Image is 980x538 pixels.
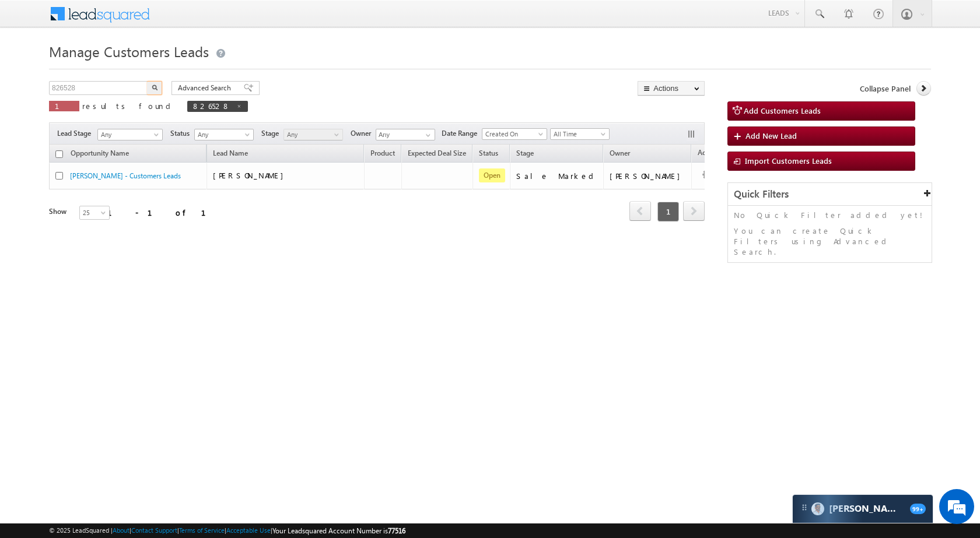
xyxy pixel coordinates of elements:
span: [PERSON_NAME] [213,170,289,180]
div: Sale Marked [516,171,598,181]
img: Search [152,85,157,90]
a: Expected Deal Size [402,147,472,162]
a: All Time [550,128,610,140]
input: Type to Search [376,129,435,140]
span: Add New Lead [745,131,797,140]
input: Check all records [55,150,63,158]
div: [PERSON_NAME] [610,171,686,181]
a: Opportunity Name [65,147,135,162]
div: carter-dragCarter[PERSON_NAME]99+ [792,494,933,523]
span: Collapse Panel [860,83,911,94]
a: Any [283,129,343,140]
a: Show All Items [419,129,434,141]
span: results found [82,101,175,111]
span: Import Customers Leads [745,156,832,166]
span: Lead Stage [57,128,96,139]
p: You can create Quick Filters using Advanced Search. [734,226,926,257]
button: Actions [638,81,705,96]
span: Date Range [442,128,482,139]
span: Advanced Search [178,83,235,93]
a: Any [194,129,254,140]
span: Expected Deal Size [408,149,466,157]
span: Actions [692,146,727,161]
span: © 2025 LeadSquared | | | | | [49,525,405,536]
span: 826528 [193,101,230,111]
div: Show [49,206,70,217]
a: Created On [482,128,547,140]
span: Status [170,128,194,139]
a: About [113,526,129,534]
span: Any [195,129,250,140]
span: Your Leadsquared Account Number is [272,526,405,535]
p: No Quick Filter added yet! [734,210,926,220]
a: Stage [510,147,540,162]
span: 99+ [910,504,926,514]
span: Add Customers Leads [744,106,821,115]
div: 1 - 1 of 1 [107,206,220,219]
span: next [683,201,705,221]
span: prev [629,201,651,221]
span: Any [284,129,339,140]
span: All Time [551,129,606,139]
span: Owner [351,128,376,139]
span: 1 [657,202,679,221]
a: Any [97,129,163,140]
span: Owner [610,149,630,157]
span: Any [98,129,159,140]
span: Lead Name [207,147,254,162]
img: carter-drag [800,503,809,512]
span: 1 [55,101,73,111]
a: Acceptable Use [226,526,271,534]
span: Product [370,149,395,157]
div: Quick Filters [728,183,932,206]
a: Contact Support [131,526,177,534]
span: 25 [80,208,111,218]
span: Manage Customers Leads [49,42,209,61]
span: Open [479,168,505,182]
a: Terms of Service [179,526,225,534]
a: [PERSON_NAME] - Customers Leads [70,171,181,180]
a: next [683,202,705,221]
a: 25 [79,206,110,220]
span: 77516 [388,526,405,535]
span: Created On [482,129,543,139]
a: prev [629,202,651,221]
span: Stage [516,149,534,157]
span: Opportunity Name [71,149,129,157]
a: Status [473,147,504,162]
span: Stage [261,128,283,139]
